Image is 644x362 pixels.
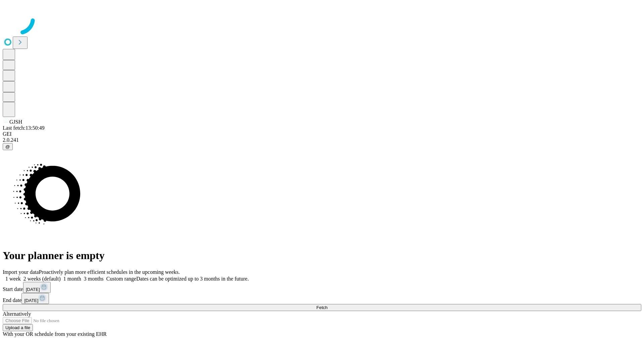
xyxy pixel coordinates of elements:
[24,298,38,303] span: [DATE]
[3,143,13,150] button: @
[3,331,107,337] span: With your OR schedule from your existing EHR
[23,276,61,282] span: 2 weeks (default)
[21,293,49,304] button: [DATE]
[3,324,33,331] button: Upload a file
[3,249,641,262] h1: Your planner is empty
[3,282,641,293] div: Start date
[3,293,641,304] div: End date
[3,125,45,131] span: Last fetch: 13:50:49
[23,282,51,293] button: [DATE]
[3,311,31,317] span: Alternatively
[84,276,104,282] span: 3 months
[39,269,180,275] span: Proactively plan more efficient schedules in the upcoming weeks.
[5,276,21,282] span: 1 week
[106,276,136,282] span: Custom range
[3,131,641,137] div: GEI
[3,304,641,311] button: Fetch
[63,276,81,282] span: 1 month
[5,144,10,149] span: @
[9,119,22,125] span: GJSH
[316,305,327,310] span: Fetch
[3,269,39,275] span: Import your data
[136,276,249,282] span: Dates can be optimized up to 3 months in the future.
[26,287,40,292] span: [DATE]
[3,137,641,143] div: 2.0.241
